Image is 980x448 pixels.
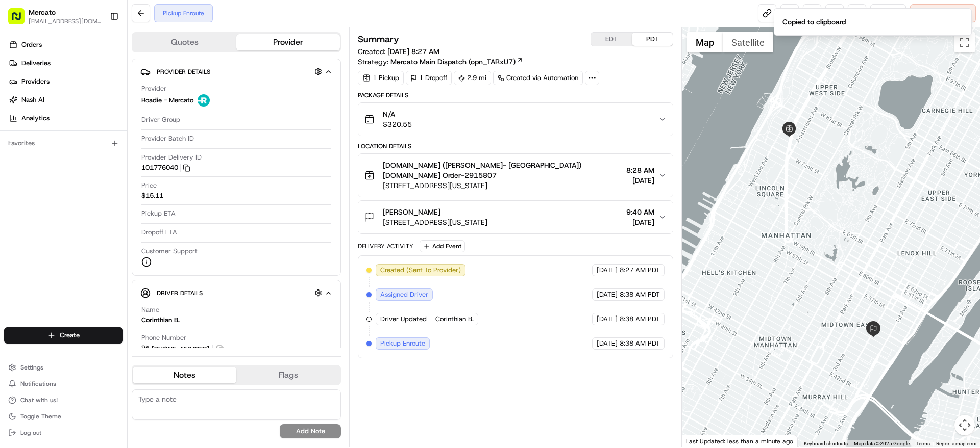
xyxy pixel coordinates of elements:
div: Favorites [4,135,123,151]
span: Chat with us! [20,396,58,404]
span: • [34,187,37,195]
span: Toggle Theme [20,412,61,420]
a: Open this area in Google Maps (opens a new window) [684,434,718,447]
button: N/A$320.55 [358,103,672,136]
div: 📗 [10,258,18,266]
img: roadie-logo-v2.jpg [198,94,210,107]
a: Report a map error [936,441,977,446]
span: [DATE] [597,290,618,299]
span: Log out [20,429,41,437]
div: Package Details [358,91,673,99]
div: Start new chat [46,126,167,137]
span: Provider Delivery ID [141,153,202,162]
span: Provider [141,84,166,93]
span: [STREET_ADDRESS][US_STATE] [383,180,622,191]
span: [PHONE_NUMBER] [152,345,209,354]
span: Analytics [21,114,50,123]
div: 2.9 mi [454,71,491,85]
button: 101776040 [141,163,190,172]
span: Customer Support [141,247,198,256]
button: EDT [591,33,632,46]
button: Provider Details [140,63,332,80]
div: Location Details [358,142,673,150]
button: Notes [133,367,236,383]
div: Delivery Activity [358,242,413,250]
a: [PHONE_NUMBER] [141,344,226,355]
a: Terms [916,441,930,446]
span: Dropoff ETA [141,228,177,237]
div: Corinthian B. [141,315,180,325]
span: $320.55 [383,119,412,129]
span: Settings [20,363,43,372]
span: Assigned Driver [380,290,428,299]
button: Chat with us! [4,393,123,407]
span: Orders [21,40,42,49]
span: Nash AI [21,95,44,104]
span: [STREET_ADDRESS][US_STATE] [383,217,487,227]
button: [DOMAIN_NAME] ([PERSON_NAME]- [GEOGRAPHIC_DATA]) [DOMAIN_NAME] Order-2915807[STREET_ADDRESS][US_S... [358,154,672,197]
button: See all [158,160,186,172]
button: Settings [4,360,123,375]
a: Mercato Main Dispatch (opn_TARxU7) [390,57,523,67]
span: Map data ©2025 Google [854,441,910,446]
button: Create [4,327,123,344]
h3: Summary [358,35,399,44]
button: Map camera controls [954,415,975,435]
span: [DATE] [597,339,618,348]
span: N/A [383,109,412,119]
a: 💻API Documentation [82,253,168,271]
span: Provider Batch ID [141,134,194,143]
span: Provider Details [157,68,210,76]
a: Deliveries [4,55,127,71]
span: Deliveries [21,59,51,68]
span: Pickup ETA [141,209,176,218]
span: [DATE] [39,187,60,195]
button: Notifications [4,377,123,391]
a: Created via Automation [493,71,583,85]
img: 1736555255976-a54dd68f-1ca7-489b-9aae-adbdc363a1c4 [10,126,29,145]
a: Powered byPylon [72,281,124,289]
button: [EMAIL_ADDRESS][DOMAIN_NAME] [29,17,102,25]
span: Knowledge Base [20,257,78,267]
button: Add Event [420,240,465,252]
span: Created: [358,46,439,57]
button: Show satellite imagery [723,32,773,52]
span: Phone Number [141,333,186,342]
span: Created (Sent To Provider) [380,266,461,275]
div: 1 Pickup [358,71,404,85]
span: Pylon [102,282,124,289]
a: Nash AI [4,92,127,108]
button: Provider [236,34,340,50]
span: API Documentation [96,257,164,267]
button: Toggle Theme [4,409,123,424]
button: Keyboard shortcuts [804,440,848,447]
button: Quotes [133,34,236,50]
span: Create [60,331,80,340]
span: Roadie - Mercato [141,96,193,105]
span: Mercato Main Dispatch (opn_TARxU7) [390,57,516,67]
p: Welcome 👋 [10,70,186,86]
span: $15.11 [141,191,163,200]
a: Providers [4,73,127,90]
div: 1 Dropoff [406,71,452,85]
div: Copied to clipboard [782,17,846,27]
button: Start new chat [174,129,186,142]
span: Driver Updated [380,314,427,324]
div: 💻 [86,258,94,266]
span: Name [141,305,159,314]
span: 8:38 AM PDT [620,290,660,299]
span: [DATE] [597,266,618,275]
span: [DATE] [626,217,654,227]
div: Last Updated: less than a minute ago [682,435,798,447]
button: Mercato [29,7,56,17]
span: Driver Details [157,289,203,297]
button: PDT [632,33,673,46]
a: Analytics [4,110,127,126]
button: Log out [4,426,123,440]
a: Orders [4,37,127,53]
span: Price [141,181,157,190]
span: 8:38 AM PDT [620,339,660,348]
button: Mercato[EMAIL_ADDRESS][DOMAIN_NAME] [4,4,106,29]
span: 8:27 AM PDT [620,266,660,275]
